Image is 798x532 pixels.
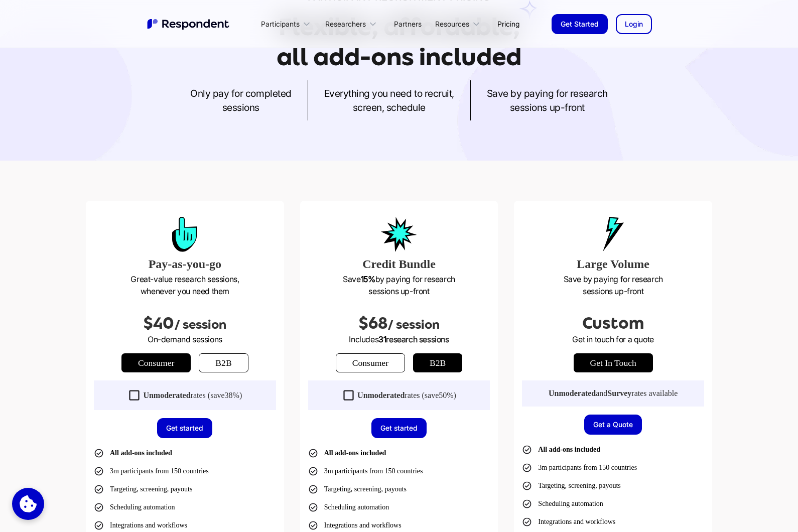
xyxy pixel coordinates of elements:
[143,390,242,401] div: rates (save )
[199,353,248,372] a: b2b
[387,318,440,332] span: / session
[255,12,320,36] div: Participants
[324,86,454,114] p: Everything you need to recruit, screen, schedule
[146,18,231,31] img: Untitled UI logotext
[110,449,172,457] strong: All add-ons included
[225,391,239,400] span: 38%
[522,273,704,297] p: Save by paying for research sessions up-front
[430,12,489,36] div: Resources
[308,333,490,345] p: Includes
[325,19,366,29] div: Researchers
[143,314,174,332] span: $40
[146,18,231,31] a: home
[94,464,209,478] li: 3m participants from 150 countries
[361,274,375,284] strong: 15%
[308,464,423,478] li: 3m participants from 150 countries
[607,389,631,397] strong: Survey
[549,388,678,398] div: and rates available
[439,391,453,400] span: 50%
[386,12,430,36] a: Partners
[538,446,600,453] strong: All add-ons included
[308,273,490,297] p: Save by paying for research sessions up-front
[378,334,386,344] span: 31
[489,12,527,36] a: Pricing
[94,333,276,345] p: On-demand sessions
[522,255,704,273] h3: Large Volume
[308,500,389,514] li: Scheduling automation
[574,353,653,372] a: get in touch
[94,273,276,297] p: Great-value research sessions, whenever you need them
[190,86,291,114] p: Only pay for completed sessions
[522,479,620,493] li: Targeting, screening, payouts
[435,19,469,29] div: Resources
[320,12,386,36] div: Researchers
[357,391,405,400] strong: Unmoderated
[487,86,608,114] p: Save by paying for research sessions up-front
[324,449,386,457] strong: All add-ons included
[386,334,449,344] span: research sessions
[94,255,276,273] h3: Pay-as-you-go
[121,353,191,372] a: Consumer
[552,14,608,34] a: Get Started
[94,500,175,514] li: Scheduling automation
[371,418,427,438] a: Get started
[549,389,596,397] strong: Unmoderated
[522,497,603,511] li: Scheduling automation
[357,390,456,401] div: rates (save )
[358,314,387,332] span: $68
[582,314,644,332] span: Custom
[308,255,490,273] h3: Credit Bundle
[522,461,637,475] li: 3m participants from 150 countries
[522,515,615,529] li: Integrations and workflows
[261,19,300,29] div: Participants
[174,318,226,332] span: / session
[522,333,704,345] p: Get in touch for a quote
[308,482,407,496] li: Targeting, screening, payouts
[584,415,642,435] a: Get a Quote
[616,14,652,34] a: Login
[94,482,192,496] li: Targeting, screening, payouts
[413,353,462,372] a: b2b
[157,418,212,438] a: Get started
[336,353,405,372] a: Consumer
[143,391,190,400] strong: Unmoderated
